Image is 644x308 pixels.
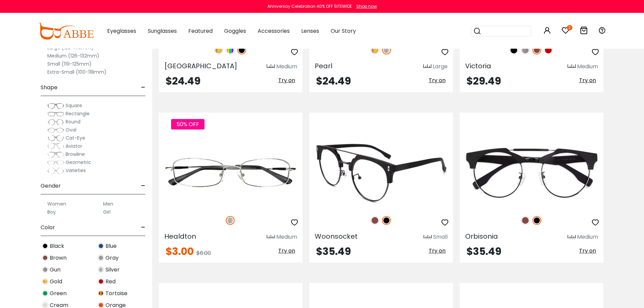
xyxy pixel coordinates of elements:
img: size ruler [568,235,576,240]
img: size ruler [424,235,432,240]
img: Rectangle.png [47,111,64,117]
span: Victoria [465,61,491,71]
img: Black [532,216,541,225]
img: size ruler [568,64,576,69]
img: Brown [532,46,541,54]
span: Red [105,278,116,286]
img: Black [382,216,391,225]
div: Medium [577,63,598,71]
img: Brown [42,255,48,261]
span: Gun [50,266,61,274]
span: Browline [66,151,85,158]
div: Anniversay Celebration 40% OFF SITEWIDE [267,3,352,9]
div: Small [433,233,448,241]
span: Accessories [258,27,290,35]
span: Healdton [164,232,196,241]
span: Woonsocket [315,232,358,241]
img: Gun [42,266,48,273]
div: Medium [577,233,598,241]
span: Rectangle [66,110,90,117]
img: Silver [98,266,104,273]
span: Try on [429,76,446,84]
span: Black [50,242,64,250]
img: Black Orbisonia - Combination ,Adjust Nose Pads [460,137,603,209]
img: Gold [371,46,379,54]
div: Medium [276,233,297,241]
span: $35.49 [467,244,501,259]
span: Square [66,102,82,109]
button: Try on [427,246,448,255]
div: Medium [276,63,297,71]
div: Shop now [356,3,377,9]
span: - [141,219,145,236]
img: size ruler [267,235,275,240]
label: Women [47,200,66,208]
button: Try on [577,246,598,255]
img: abbeglasses.com [38,23,94,40]
span: Pearl [315,61,332,71]
img: Brown [521,216,530,225]
label: Small (119-125mm) [47,60,92,68]
img: size ruler [423,64,431,69]
img: Blue [98,243,104,249]
span: Goggles [224,27,246,35]
span: Lenses [301,27,319,35]
span: $24.49 [316,74,351,88]
img: Multicolor [226,46,235,54]
span: Cat-Eye [66,135,85,141]
img: Black [42,243,48,249]
img: Oval.png [47,127,64,134]
img: Gun [521,46,530,54]
button: Try on [276,246,297,255]
span: Gray [105,254,119,262]
span: - [141,178,145,194]
img: Red [98,278,104,285]
span: Eyeglasses [107,27,136,35]
label: Boy [47,208,56,216]
img: Black Woonsocket - Combination ,Adjust Nose Pads [309,137,453,209]
img: Silver [226,216,235,225]
button: Try on [276,76,297,85]
span: Color [41,219,55,236]
span: 50% OFF [171,119,205,129]
span: $6.00 [196,249,211,257]
img: Gold [214,46,223,54]
span: Brown [50,254,67,262]
img: Gold [42,278,48,285]
span: Shape [41,79,57,96]
a: Shop now [353,3,377,9]
span: [GEOGRAPHIC_DATA] [164,61,237,71]
img: Silver Healdton - Metal ,Adjust Nose Pads [159,137,303,209]
span: Try on [278,247,295,255]
span: $29.49 [467,74,501,88]
img: Tortoise [98,290,104,297]
span: Geometric [66,159,91,166]
img: Varieties.png [47,167,64,174]
img: Browline.png [47,151,64,158]
img: Brown [371,216,379,225]
span: $24.49 [166,74,200,88]
img: Cat-Eye.png [47,135,64,142]
img: Red [544,46,553,54]
a: 2 [562,28,570,35]
span: Try on [429,247,446,255]
img: Black [237,46,246,54]
label: Medium (126-132mm) [47,52,99,60]
span: Gold [50,278,62,286]
span: Gender [41,178,61,194]
img: Black [509,46,518,54]
span: $3.00 [166,244,194,259]
button: Try on [427,76,448,85]
span: Varieties [66,167,86,174]
img: Silver [382,46,391,54]
span: Oval [66,126,76,133]
span: Round [66,118,80,125]
label: Girl [103,208,111,216]
button: Try on [577,76,598,85]
label: Men [103,200,113,208]
span: Try on [579,247,596,255]
span: Sunglasses [148,27,177,35]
